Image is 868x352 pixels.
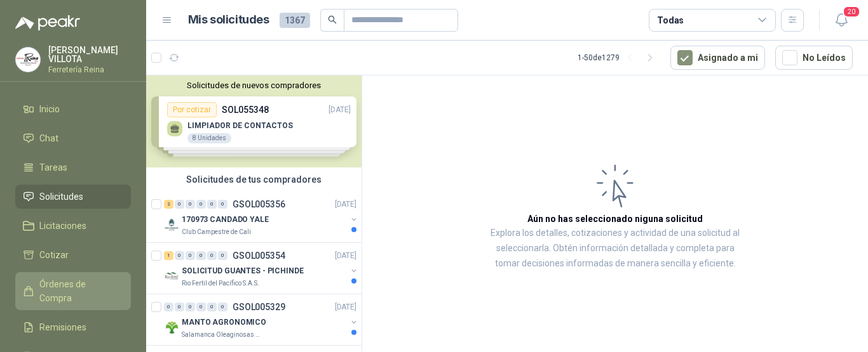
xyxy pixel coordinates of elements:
div: 0 [175,251,184,260]
a: Inicio [15,97,131,121]
a: 0 0 0 0 0 0 GSOL005329[DATE] Company LogoMANTO AGRONOMICOSalamanca Oleaginosas SAS [164,299,359,340]
a: Licitaciones [15,214,131,238]
p: SOLICITUD GUANTES - PICHINDE [182,265,304,277]
div: Solicitudes de tus compradores [146,167,362,192]
div: Todas [657,13,684,27]
div: 0 [186,200,195,209]
span: Chat [39,131,58,145]
button: 20 [830,9,853,32]
div: 0 [196,251,206,260]
p: [DATE] [335,250,356,262]
a: Cotizar [15,243,131,267]
div: 0 [207,303,217,311]
div: Solicitudes de nuevos compradoresPor cotizarSOL055348[DATE] LIMPIADOR DE CONTACTOS8 UnidadesPor c... [146,75,362,167]
p: GSOL005356 [233,200,285,209]
img: Company Logo [164,217,179,232]
div: 0 [196,303,206,311]
span: search [328,15,337,24]
p: 170973 CANDADO YALE [182,214,269,226]
img: Company Logo [164,268,179,284]
span: Órdenes de Compra [39,277,119,305]
div: 0 [218,303,227,311]
img: Company Logo [16,48,40,72]
button: Solicitudes de nuevos compradores [151,81,356,90]
p: GSOL005354 [233,251,285,260]
button: Asignado a mi [670,46,765,70]
a: Órdenes de Compra [15,272,131,310]
div: 0 [218,200,227,209]
div: 0 [207,251,217,260]
div: 1 [164,251,173,260]
a: Tareas [15,155,131,179]
span: Tareas [39,160,67,174]
div: 0 [218,251,227,260]
h3: Aún no has seleccionado niguna solicitud [527,212,703,226]
h1: Mis solicitudes [188,11,269,29]
img: Company Logo [164,320,179,335]
p: Explora los detalles, cotizaciones y actividad de una solicitud al seleccionarla. Obtén informaci... [489,226,741,271]
button: No Leídos [775,46,853,70]
a: Solicitudes [15,185,131,209]
span: Remisiones [39,320,86,334]
p: [PERSON_NAME] VILLOTA [48,46,131,63]
div: 0 [164,303,173,311]
span: Solicitudes [39,190,83,204]
span: 1367 [280,13,310,28]
div: 0 [207,200,217,209]
div: 0 [175,200,184,209]
span: Cotizar [39,248,69,262]
a: Chat [15,126,131,150]
p: GSOL005329 [233,303,285,311]
p: Club Campestre de Cali [182,227,251,237]
a: 2 0 0 0 0 0 GSOL005356[DATE] Company Logo170973 CANDADO YALEClub Campestre de Cali [164,197,359,237]
p: [DATE] [335,301,356,313]
p: Salamanca Oleaginosas SAS [182,330,262,340]
div: 0 [196,200,206,209]
span: Inicio [39,102,60,116]
a: 1 0 0 0 0 0 GSOL005354[DATE] Company LogoSOLICITUD GUANTES - PICHINDERio Fertil del Pacífico S.A.S. [164,248,359,289]
p: Rio Fertil del Pacífico S.A.S. [182,278,259,289]
div: 0 [186,251,195,260]
span: Licitaciones [39,219,86,233]
p: MANTO AGRONOMICO [182,316,266,329]
p: [DATE] [335,199,356,211]
span: 20 [843,6,860,18]
div: 1 - 50 de 1279 [578,48,660,68]
div: 0 [175,303,184,311]
img: Logo peakr [15,15,80,30]
p: Ferretería Reina [48,66,131,74]
div: 2 [164,200,173,209]
a: Remisiones [15,315,131,339]
div: 0 [186,303,195,311]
